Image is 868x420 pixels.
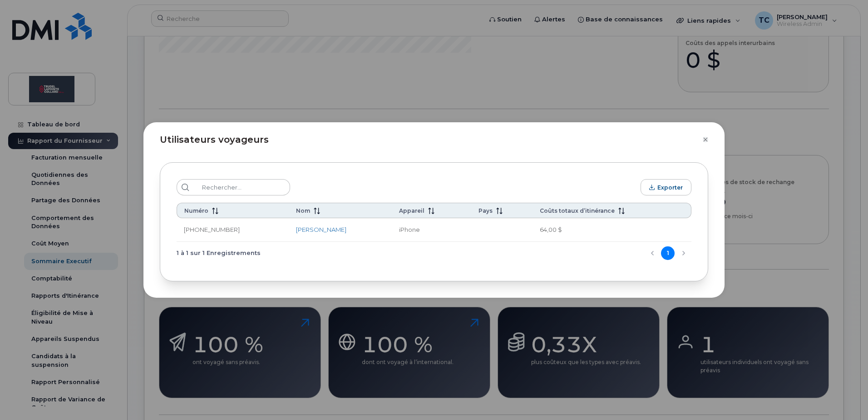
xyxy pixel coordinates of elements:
[641,179,691,195] button: Exporter
[533,218,691,242] td: 64,00 $
[160,133,269,146] span: Utilisateurs voyageurs
[184,207,208,214] span: Numéro
[296,226,346,233] a: [PERSON_NAME]
[399,207,424,214] span: Appareil
[296,207,310,214] span: Nom
[194,179,290,195] input: Rechercher...
[392,218,471,242] td: iPhone
[661,246,675,260] button: Page 1
[177,218,289,242] td: [PHONE_NUMBER]
[478,207,493,214] span: Pays
[177,246,261,260] span: 1 à 1 sur 1 Enregistrements
[703,137,708,142] button: Close
[540,207,615,214] span: Coûts totaux d’itinérance
[657,184,683,191] span: Exporter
